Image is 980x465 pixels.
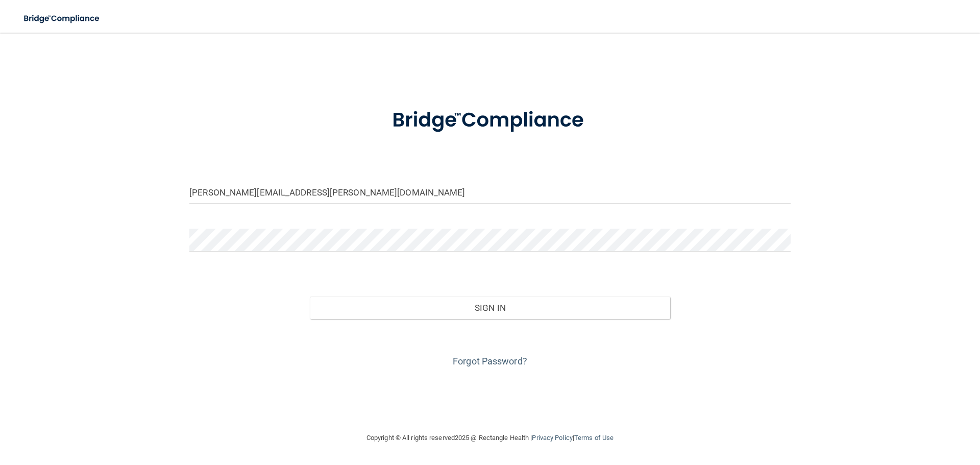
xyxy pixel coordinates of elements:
[189,181,791,204] input: Email
[310,297,671,319] button: Sign In
[453,356,527,366] a: Forgot Password?
[532,434,572,442] a: Privacy Policy
[371,94,609,147] img: bridge_compliance_login_screen.278c3ca4.svg
[304,422,676,454] div: Copyright © All rights reserved 2025 @ Rectangle Health | |
[574,434,614,442] a: Terms of Use
[15,8,109,29] img: bridge_compliance_login_screen.278c3ca4.svg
